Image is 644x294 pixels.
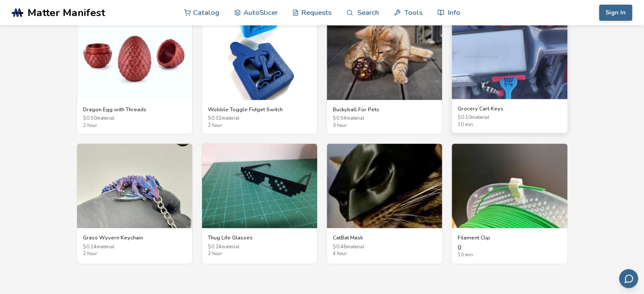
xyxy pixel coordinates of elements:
button: Sign In [599,5,632,21]
img: Thug Life Glasses [202,143,317,228]
span: $ 0.54 material [333,115,436,121]
span: 4 hour [333,251,436,256]
img: Filament Clip [452,143,567,228]
div: 0 [458,244,561,258]
a: Grass Wyvern KeychainGrass Wyvern Keychain$0.14material2 hour [77,143,193,264]
button: Send feedback via email [619,269,638,288]
h3: Grocery Cart Keys [458,105,561,112]
span: $ 0.32 material [208,115,311,121]
span: $ 0.10 material [458,115,561,120]
span: 10 min [458,122,561,127]
h3: Thug Life Glasses [208,234,311,241]
img: Wobble Toggle Fidget Switch [202,15,317,100]
span: 2 hour [83,123,186,128]
span: 2 hour [83,251,186,256]
h3: Buckyball For Pets [333,106,436,113]
h3: Filament Clip [458,234,561,241]
h3: CatBat Mask [333,234,436,241]
a: CatBat MaskCatBat Mask$0.46material4 hour [326,143,442,264]
span: $ 0.50 material [83,115,186,121]
img: Dragon Egg with Threads [77,15,192,100]
span: 2 hour [208,251,311,256]
span: 3 hour [333,123,436,128]
a: Buckyball For PetsBuckyball For Pets$0.54material3 hour [326,15,442,135]
h3: Wobble Toggle Fidget Switch [208,106,311,113]
a: Wobble Toggle Fidget SwitchWobble Toggle Fidget Switch$0.32material2 hour [202,15,318,135]
a: Dragon Egg with ThreadsDragon Egg with Threads$0.50material2 hour [77,15,193,135]
img: Grass Wyvern Keychain [77,143,192,228]
span: Matter Manifest [28,7,105,19]
span: $ 0.14 material [83,244,186,250]
h3: Dragon Egg with Threads [83,106,186,113]
img: Buckyball For Pets [327,15,442,100]
span: $ 0.24 material [208,244,311,250]
span: 2 hour [208,123,311,128]
a: Filament ClipFilament Clip010 min [451,143,567,264]
a: Thug Life GlassesThug Life Glasses$0.24material2 hour [202,143,318,264]
span: $ 0.46 material [333,244,436,250]
h3: Grass Wyvern Keychain [83,234,186,241]
img: CatBat Mask [327,143,442,228]
img: Grocery Cart Keys [452,14,567,99]
a: Grocery Cart KeysGrocery Cart Keys$0.10material10 min [451,14,567,134]
span: 10 min [458,252,561,258]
